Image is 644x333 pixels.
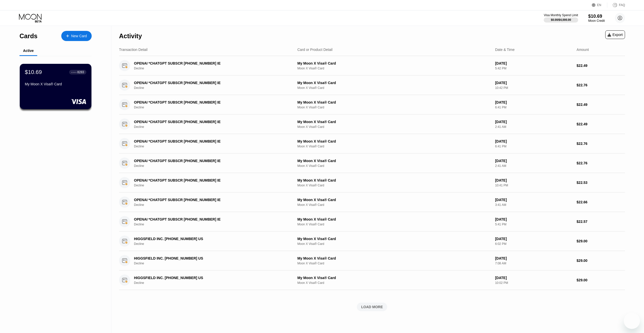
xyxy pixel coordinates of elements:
[297,184,491,187] div: Moon X Visa® Card
[119,153,625,173] div: OPENAI *CHATGPT SUBSCR [PHONE_NUMBER] IEDeclineMy Moon X Visa® CardMoon X Visa® Card[DATE]2:41 AM...
[495,67,573,70] div: 5:42 PM
[23,49,34,53] div: Active
[119,134,625,153] div: OPENAI *CHATGPT SUBSCR [PHONE_NUMBER] IEDeclineMy Moon X Visa® CardMoon X Visa® Card[DATE]6:41 PM...
[119,48,147,52] div: Transaction Detail
[297,159,491,163] div: My Moon X Visa® Card
[588,14,605,23] div: $10.69Moon Credit
[297,203,491,207] div: Moon X Visa® Card
[361,305,383,309] div: LOAD MORE
[495,262,573,265] div: 7:08 AM
[297,223,491,226] div: Moon X Visa® Card
[297,100,491,104] div: My Moon X Visa® Card
[495,178,573,182] div: [DATE]
[297,217,491,221] div: My Moon X Visa® Card
[134,164,291,168] div: Decline
[134,145,291,148] div: Decline
[134,237,280,241] div: HIGGSFIELD INC. [PHONE_NUMBER] US
[119,192,625,212] div: OPENAI *CHATGPT SUBSCR [PHONE_NUMBER] IEDeclineMy Moon X Visa® CardMoon X Visa® Card[DATE]3:41 AM...
[495,48,515,52] div: Date & Time
[495,145,573,148] div: 6:41 PM
[592,3,607,8] div: EN
[577,239,625,243] div: $29.00
[119,231,625,251] div: HIGGSFIELD INC. [PHONE_NUMBER] USDeclineMy Moon X Visa® CardMoon X Visa® Card[DATE]6:02 PM$29.00
[577,161,625,165] div: $22.76
[495,242,573,246] div: 6:02 PM
[134,139,280,143] div: OPENAI *CHATGPT SUBSCR [PHONE_NUMBER] IE
[119,212,625,231] div: OPENAI *CHATGPT SUBSCR [PHONE_NUMBER] IEDeclineMy Moon X Visa® CardMoon X Visa® Card[DATE]5:41 PM...
[134,67,291,70] div: Decline
[297,61,491,65] div: My Moon X Visa® Card
[134,81,280,85] div: OPENAI *CHATGPT SUBSCR [PHONE_NUMBER] IE
[119,95,625,114] div: OPENAI *CHATGPT SUBSCR [PHONE_NUMBER] IEDeclineMy Moon X Visa® CardMoon X Visa® Card[DATE]6:41 PM...
[134,203,291,207] div: Decline
[495,276,573,280] div: [DATE]
[577,122,625,126] div: $22.49
[119,270,625,290] div: HIGGSFIELD INC. [PHONE_NUMBER] USDeclineMy Moon X Visa® CardMoon X Visa® Card[DATE]10:02 PM$29.00
[297,81,491,85] div: My Moon X Visa® Card
[495,86,573,90] div: 10:42 PM
[577,200,625,204] div: $22.66
[297,164,491,168] div: Moon X Visa® Card
[624,313,640,329] iframe: Кнопка запуска окна обмена сообщениями
[119,114,625,134] div: OPENAI *CHATGPT SUBSCR [PHONE_NUMBER] IEDeclineMy Moon X Visa® CardMoon X Visa® Card[DATE]2:41 AM...
[577,259,625,263] div: $29.00
[577,142,625,146] div: $22.76
[119,251,625,270] div: HIGGSFIELD INC. [PHONE_NUMBER] USDeclineMy Moon X Visa® CardMoon X Visa® Card[DATE]7:08 AM$29.00
[297,120,491,124] div: My Moon X Visa® Card
[297,198,491,202] div: My Moon X Visa® Card
[134,86,291,90] div: Decline
[119,75,625,95] div: OPENAI *CHATGPT SUBSCR [PHONE_NUMBER] IEDeclineMy Moon X Visa® CardMoon X Visa® Card[DATE]10:42 P...
[134,61,280,65] div: OPENAI *CHATGPT SUBSCR [PHONE_NUMBER] IE
[134,120,280,124] div: OPENAI *CHATGPT SUBSCR [PHONE_NUMBER] IE
[608,33,623,37] div: Export
[297,281,491,285] div: Moon X Visa® Card
[25,82,86,86] div: My Moon X Visa® Card
[495,281,573,285] div: 10:02 PM
[134,178,280,182] div: OPENAI *CHATGPT SUBSCR [PHONE_NUMBER] IE
[297,262,491,265] div: Moon X Visa® Card
[495,203,573,207] div: 3:41 AM
[495,159,573,163] div: [DATE]
[297,242,491,246] div: Moon X Visa® Card
[297,106,491,109] div: Moon X Visa® Card
[588,14,605,19] div: $10.69
[495,164,573,168] div: 2:41 AM
[77,70,84,74] div: 8283
[297,125,491,129] div: Moon X Visa® Card
[495,237,573,241] div: [DATE]
[134,125,291,129] div: Decline
[577,83,625,87] div: $22.76
[297,145,491,148] div: Moon X Visa® Card
[495,81,573,85] div: [DATE]
[297,48,333,52] div: Card or Product Detail
[134,184,291,187] div: Decline
[71,34,87,38] div: New Card
[577,48,589,52] div: Amount
[619,3,625,7] div: FAQ
[297,67,491,70] div: Moon X Visa® Card
[551,18,571,21] div: $0.00 / $4,000.00
[495,184,573,187] div: 10:41 PM
[119,173,625,192] div: OPENAI *CHATGPT SUBSCR [PHONE_NUMBER] IEDeclineMy Moon X Visa® CardMoon X Visa® Card[DATE]10:41 P...
[134,223,291,226] div: Decline
[134,106,291,109] div: Decline
[588,19,605,23] div: Moon Credit
[297,139,491,143] div: My Moon X Visa® Card
[577,64,625,68] div: $22.49
[297,86,491,90] div: Moon X Visa® Card
[577,278,625,282] div: $29.00
[134,262,291,265] div: Decline
[297,276,491,280] div: My Moon X Visa® Card
[495,223,573,226] div: 5:41 PM
[134,198,280,202] div: OPENAI *CHATGPT SUBSCR [PHONE_NUMBER] IE
[134,217,280,221] div: OPENAI *CHATGPT SUBSCR [PHONE_NUMBER] IE
[495,100,573,104] div: [DATE]
[495,139,573,143] div: [DATE]
[19,32,37,40] div: Cards
[297,178,491,182] div: My Moon X Visa® Card
[20,64,91,109] div: $10.69● ● ● ●8283My Moon X Visa® Card
[119,32,142,40] div: Activity
[134,281,291,285] div: Decline
[71,71,76,73] div: ● ● ● ●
